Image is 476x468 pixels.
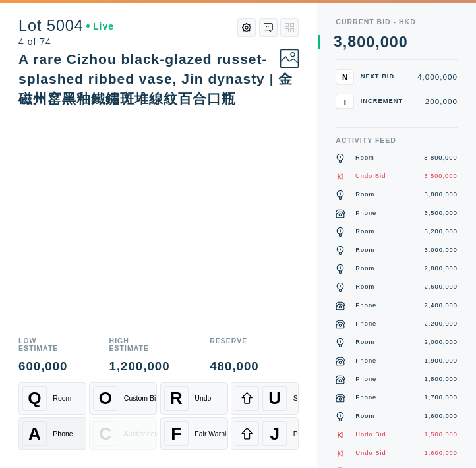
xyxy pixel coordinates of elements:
div: Fair Warning [194,430,234,438]
div: 1,700,000 [425,394,458,403]
div: 8 [347,34,357,49]
button: I [336,94,354,109]
div: 2,200,000 [425,320,458,329]
div: 2,600,000 [425,283,458,292]
div: 1,200,000 [109,361,170,373]
button: USell [231,382,299,415]
div: 2,400,000 [425,301,458,310]
div: Phone [53,430,73,438]
div: Room [355,190,374,200]
div: Next Bid [361,74,407,80]
div: Undo Bid [355,449,386,458]
div: 3 [334,34,343,49]
div: 4 of 74 [18,37,114,46]
div: Activity Feed [336,137,458,144]
div: Room [355,412,374,421]
span: O [99,388,112,409]
div: 600,000 [18,361,69,373]
span: I [344,97,346,105]
div: Custom Bid [124,394,160,402]
span: R [170,388,183,409]
div: 1,800,000 [425,375,458,384]
div: 9 [347,50,357,65]
span: C [99,423,111,444]
div: Undo Bid [355,172,386,181]
div: 3,000,000 [425,246,458,255]
div: 1,600,000 [425,412,458,421]
div: , [375,35,380,189]
div: 2,800,000 [425,264,458,274]
button: FFair Warning [160,417,228,450]
div: 3,500,000 [425,209,458,218]
div: Phone [355,375,376,384]
div: 0 [366,35,375,50]
span: F [171,423,181,444]
div: Phone [355,301,376,310]
span: Q [28,388,41,409]
button: N [336,69,354,84]
div: Room [355,246,374,255]
button: APhone [18,417,86,450]
div: Phone [355,394,376,403]
div: Room [355,264,374,274]
div: Current Bid - HKD [336,18,458,26]
span: U [268,388,281,409]
div: Auctioneer [124,430,157,438]
div: Increment [361,98,407,104]
div: Live [86,22,114,31]
div: Room [355,338,374,347]
div: Sell [293,394,305,402]
button: OCustom Bid [89,382,157,415]
div: Reserve [210,337,258,351]
div: Room [53,394,71,402]
div: 3,800,000 [425,154,458,163]
div: 4 [334,50,343,65]
div: 3,200,000 [425,227,458,237]
div: 1,900,000 [425,357,458,366]
div: 3,800,000 [425,190,458,200]
div: 1,500,000 [425,430,458,440]
div: , [343,35,347,189]
button: QRoom [18,382,86,415]
button: JPass [231,417,299,450]
div: Undo Bid [355,430,386,440]
span: A [28,423,41,444]
div: 0 [399,35,408,50]
div: 0 [380,35,390,50]
div: 0 [390,35,399,50]
div: 200,000 [413,98,458,105]
div: Room [355,227,374,237]
div: A rare Cizhou black-glazed russet-splashed ribbed vase, Jin dynasty | 金 磁州窰黑釉鐵鏽斑堆線紋百合口瓶 [18,51,307,107]
div: Pass [293,430,309,438]
div: 2,000,000 [425,338,458,347]
div: Lot 5004 [18,18,114,34]
span: J [270,423,280,444]
div: 0 [357,35,366,50]
button: CAuctioneer [89,417,157,450]
div: 1,600,000 [425,449,458,458]
div: 480,000 [210,361,258,373]
div: Phone [355,209,376,218]
div: Low Estimate [18,337,69,351]
button: RUndo [160,382,228,415]
div: Undo [194,394,211,402]
div: 4,000,000 [413,73,458,81]
div: 3,500,000 [425,172,458,181]
div: Phone [355,320,376,329]
div: Room [355,154,374,163]
div: High Estimate [109,337,170,351]
div: Phone [355,357,376,366]
span: N [342,73,347,81]
div: Room [355,283,374,292]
